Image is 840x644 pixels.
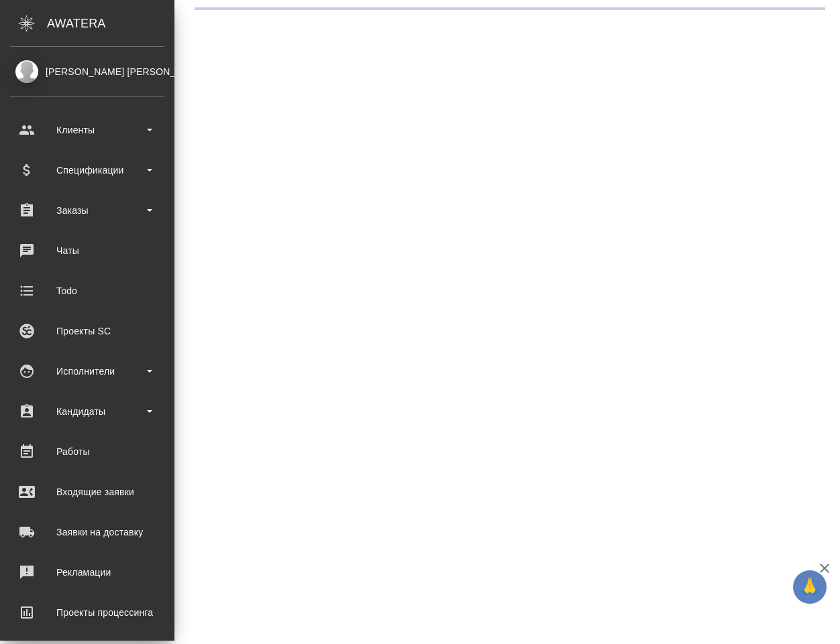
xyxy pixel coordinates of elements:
div: Проекты процессинга [10,602,164,623]
a: Рекламации [3,556,171,589]
span: 🙏 [798,573,821,601]
div: Заявки на доставку [10,522,164,542]
div: AWATERA [47,10,174,37]
div: [PERSON_NAME] [PERSON_NAME] [10,64,164,79]
div: Todo [10,281,164,301]
a: Работы [3,435,171,468]
a: Проекты SC [3,314,171,348]
div: Исполнители [10,361,164,381]
div: Входящие заявки [10,482,164,502]
div: Рекламации [10,562,164,582]
a: Входящие заявки [3,475,171,509]
a: Заявки на доставку [3,515,171,549]
div: Клиенты [10,120,164,140]
div: Работы [10,442,164,462]
div: Чаты [10,241,164,261]
div: Заказы [10,200,164,220]
a: Todo [3,274,171,308]
div: Проекты SC [10,321,164,341]
button: 🙏 [793,570,827,604]
a: Проекты процессинга [3,596,171,629]
div: Кандидаты [10,401,164,422]
div: Спецификации [10,160,164,180]
a: Чаты [3,234,171,267]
